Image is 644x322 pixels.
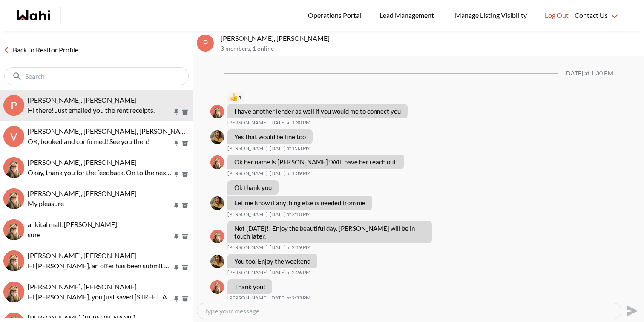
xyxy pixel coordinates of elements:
div: Barbara Funt [210,155,224,169]
p: Hi [PERSON_NAME], you just saved [STREET_ADDRESS]. Would you like to book a showing or receive mo... [28,292,172,302]
button: Archive [181,202,190,209]
input: Search [25,72,170,80]
textarea: Type your message [204,307,614,315]
p: Not [DATE]!! Enjoy the beautiful day. [PERSON_NAME] will be in touch later. [234,224,425,240]
div: Barbara Funt [210,105,224,118]
span: [PERSON_NAME] [227,295,268,302]
p: 3 members , 1 online [221,45,641,52]
span: [PERSON_NAME], [PERSON_NAME] [28,282,137,290]
p: [PERSON_NAME], [PERSON_NAME] [221,34,641,43]
div: P [3,95,24,116]
span: ankital mall, [PERSON_NAME] [28,220,117,228]
img: a [3,219,24,240]
span: [PERSON_NAME], [PERSON_NAME], [PERSON_NAME], [PERSON_NAME] [28,127,248,135]
img: B [210,155,224,169]
p: You too. Enjoy the weekend [234,257,310,265]
img: P [210,255,224,268]
img: B [210,230,224,243]
img: P [210,130,224,144]
div: Puja Mandal [210,130,224,144]
time: 2025-10-04T17:30:07.980Z [270,119,310,126]
span: [PERSON_NAME] [227,211,268,218]
button: Reactions: like [230,94,241,101]
button: Pin [172,295,180,302]
img: V [3,188,24,209]
p: OK, booked and confirmed! See you then! [28,136,172,147]
div: Barbara Funt [210,280,224,294]
span: [PERSON_NAME] [227,170,268,177]
button: Pin [172,233,180,240]
button: Pin [172,140,180,147]
div: Vaghela Gaurang, Barbara [3,250,24,271]
span: [PERSON_NAME], [PERSON_NAME] [28,96,137,104]
time: 2025-10-04T17:39:07.705Z [270,170,310,177]
div: Reaction list [227,91,411,104]
button: Archive [181,109,190,116]
span: [PERSON_NAME] [PERSON_NAME] [28,313,135,322]
button: Archive [181,295,190,302]
span: [PERSON_NAME], [PERSON_NAME] [28,158,137,166]
div: tom smith, Barbara [3,157,24,178]
img: B [210,105,224,118]
p: Ok thank you [234,184,272,191]
button: Archive [181,171,190,178]
span: [PERSON_NAME], [PERSON_NAME] [28,189,137,197]
img: P [210,196,224,210]
time: 2025-10-04T18:26:01.264Z [270,269,310,276]
p: Hi [PERSON_NAME], an offer has been submitted for [STREET_ADDRESS]. If you’re still interested in... [28,261,172,271]
time: 2025-10-04T17:33:31.888Z [270,145,310,152]
span: [PERSON_NAME] [227,145,268,152]
p: Thank you! [234,283,265,290]
a: Wahi homepage [17,10,50,20]
span: 1 [239,94,241,101]
span: [PERSON_NAME] [227,244,268,251]
button: Archive [181,264,190,271]
div: V [3,126,24,147]
span: Operations Portal [308,10,364,21]
div: Barbara Funt [210,230,224,243]
div: Volodymyr Vozniak, Barb [3,188,24,209]
span: Log Out [545,10,569,21]
div: ankital mall, Barbara [3,219,24,240]
p: My pleasure [28,198,172,209]
button: Pin [172,264,180,271]
p: sure [28,230,172,240]
div: Puja Mandal [210,196,224,210]
img: B [210,280,224,294]
button: Archive [181,233,190,240]
p: Okay, thank you for the feedback. On to the next! Feel free to send in any requests for other pro... [28,167,172,178]
img: V [3,250,24,271]
button: Pin [172,202,180,209]
button: Pin [172,171,180,178]
span: [PERSON_NAME] [227,119,268,126]
button: Archive [181,140,190,147]
p: Hi there! Just emailed you the rent receipts. [28,105,172,115]
span: Lead Management [379,10,437,21]
div: Puja Mandal [210,255,224,268]
p: Ok her name is [PERSON_NAME]! Will have her reach out. [234,158,397,166]
button: Send [621,301,641,320]
time: 2025-10-04T18:33:12.194Z [270,295,310,302]
p: Yes that would be fine too [234,133,306,141]
span: [PERSON_NAME] [227,269,268,276]
p: Let me know if anything else is needed from me [234,199,365,207]
span: [PERSON_NAME], [PERSON_NAME] [28,251,137,259]
div: [DATE] at 1:30 PM [564,70,613,77]
img: R [3,282,24,302]
div: Raisa Rahim, Barbara [3,282,24,302]
button: Pin [172,109,180,116]
img: t [3,157,24,178]
div: P [197,34,214,52]
span: Manage Listing Visibility [452,10,529,21]
p: I have another lender as well if you would me to connect you [234,107,401,115]
time: 2025-10-04T18:19:46.583Z [270,244,310,251]
time: 2025-10-04T18:10:59.044Z [270,211,310,218]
